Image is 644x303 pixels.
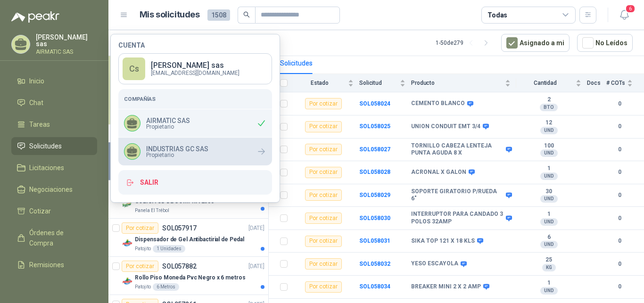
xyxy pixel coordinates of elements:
[135,235,244,244] p: Dispensador de Gel Antibactirial de Pedal
[411,237,475,245] b: SIKA TOP 121 X 18 KLS
[123,57,145,80] div: Cs
[606,122,633,131] b: 0
[135,283,151,291] p: Patojito
[411,169,466,176] b: ACRONAL X GALON
[540,195,558,203] div: UND
[36,34,97,47] p: [PERSON_NAME] sas
[540,241,558,248] div: UND
[516,256,581,264] b: 25
[540,287,558,295] div: UND
[29,163,64,173] span: Licitaciones
[305,281,342,293] div: Por cotizar
[29,260,64,270] span: Remisiones
[540,172,558,180] div: UND
[11,72,97,90] a: Inicio
[162,263,197,270] p: SOL057882
[540,218,558,226] div: UND
[411,123,480,131] b: UNION CONDUIT EMT 3/4
[359,283,390,290] a: SOL058034
[436,35,494,50] div: 1 - 50 de 279
[11,94,97,112] a: Chat
[625,4,636,13] span: 6
[146,152,208,158] span: Propietario
[587,74,606,92] th: Docs
[606,145,633,154] b: 0
[359,215,390,221] b: SOL058030
[243,11,250,18] span: search
[135,207,169,214] p: Panela El Trébol
[411,80,503,86] span: Producto
[606,191,633,200] b: 0
[118,170,272,195] button: Salir
[516,188,581,196] b: 30
[516,80,574,86] span: Cantidad
[411,188,504,203] b: SOPORTE GIRATORIO P/RUEDA 6"
[606,80,625,86] span: # COTs
[305,121,342,132] div: Por cotizar
[11,180,97,198] a: Negociaciones
[118,109,272,137] div: AIRMATIC SASPropietario
[305,167,342,178] div: Por cotizar
[207,9,230,21] span: 1508
[135,273,245,282] p: Rollo Piso Moneda Pvc Negro x 6 metros
[122,276,133,287] img: Company Logo
[146,146,208,152] p: INDUSTRIAS GC SAS
[124,95,266,103] h5: Compañías
[606,282,633,291] b: 0
[305,258,342,270] div: Por cotizar
[516,234,581,241] b: 6
[108,219,268,257] a: Por cotizarSOL057917[DATE] Company LogoDispensador de Gel Antibactirial de PedalPatojito1 Unidades
[118,138,272,165] a: INDUSTRIAS GC SASPropietario
[516,96,581,104] b: 2
[359,100,390,107] a: SOL058024
[29,206,51,216] span: Cotizar
[516,74,587,92] th: Cantidad
[29,98,43,108] span: Chat
[151,70,239,76] p: [EMAIL_ADDRESS][DOMAIN_NAME]
[11,159,97,177] a: Licitaciones
[359,192,390,198] b: SOL058029
[108,257,268,295] a: Por cotizarSOL057882[DATE] Company LogoRollo Piso Moneda Pvc Negro x 6 metrosPatojito6 Metros
[411,142,504,157] b: TORNILLO CABEZA LENTEJA PUNTA AGUDA 8 X
[162,225,197,231] p: SOL057917
[11,11,59,23] img: Logo peakr
[359,169,390,175] a: SOL058028
[305,236,342,247] div: Por cotizar
[122,199,133,211] img: Company Logo
[606,74,644,92] th: # COTs
[305,98,342,109] div: Por cotizar
[359,123,390,130] a: SOL058025
[516,165,581,172] b: 1
[540,127,558,134] div: UND
[359,237,390,244] a: SOL058031
[248,262,264,271] p: [DATE]
[516,142,581,150] b: 100
[359,261,390,267] a: SOL058032
[29,119,50,130] span: Tareas
[11,278,97,295] a: Configuración
[248,224,264,233] p: [DATE]
[118,53,272,84] a: Cs[PERSON_NAME] sas[EMAIL_ADDRESS][DOMAIN_NAME]
[140,8,200,22] h1: Mis solicitudes
[280,58,313,68] div: Solicitudes
[36,49,97,55] p: AIRMATIC SAS
[293,74,359,92] th: Estado
[153,245,185,253] div: 1 Unidades
[153,283,179,291] div: 6 Metros
[293,80,346,86] span: Estado
[135,245,151,253] p: Patojito
[151,62,239,69] p: [PERSON_NAME] sas
[146,124,190,130] span: Propietario
[359,146,390,153] a: SOL058027
[542,264,556,271] div: KG
[11,137,97,155] a: Solicitudes
[29,141,62,151] span: Solicitudes
[516,119,581,127] b: 12
[606,237,633,246] b: 0
[501,34,570,52] button: Asignado a mi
